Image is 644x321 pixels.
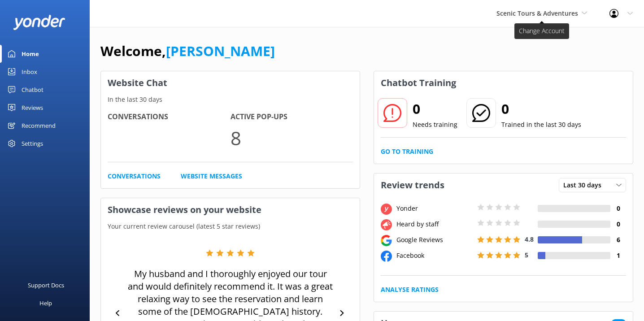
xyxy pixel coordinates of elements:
p: Trained in the last 30 days [501,120,581,130]
div: Home [22,45,39,63]
div: Inbox [22,63,37,81]
div: Heard by staff [394,219,475,229]
a: [PERSON_NAME] [166,42,275,60]
h4: Conversations [108,111,231,123]
div: Support Docs [28,276,64,294]
div: Recommend [22,117,56,134]
h4: 0 [610,219,626,229]
h1: Welcome, [100,40,275,62]
span: Scenic Tours & Adventures [496,9,578,17]
img: yonder-white-logo.png [13,15,65,30]
span: 5 [525,251,528,259]
h2: 0 [413,98,457,120]
span: Last 30 days [563,180,607,190]
div: Yonder [394,204,475,213]
a: Analyse Ratings [381,285,439,295]
h4: Active Pop-ups [231,111,353,123]
p: Your current review carousel (latest 5 star reviews) [101,221,360,231]
a: Conversations [108,171,161,181]
h4: 1 [610,251,626,260]
div: Facebook [394,251,475,260]
div: Help [39,294,52,312]
h3: Showcase reviews on your website [101,198,360,221]
div: Reviews [22,99,43,117]
h4: 6 [610,235,626,245]
h3: Chatbot Training [374,71,463,95]
a: Website Messages [181,171,242,181]
p: In the last 30 days [101,95,360,104]
h2: 0 [501,98,581,120]
h3: Website Chat [101,71,360,95]
a: Go to Training [381,147,433,156]
p: 8 [231,123,353,153]
span: 4.8 [525,235,534,243]
p: Needs training [413,120,457,130]
h3: Review trends [374,174,451,197]
h4: 0 [610,204,626,213]
div: Settings [22,134,43,152]
div: Chatbot [22,81,44,99]
div: Google Reviews [394,235,475,245]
